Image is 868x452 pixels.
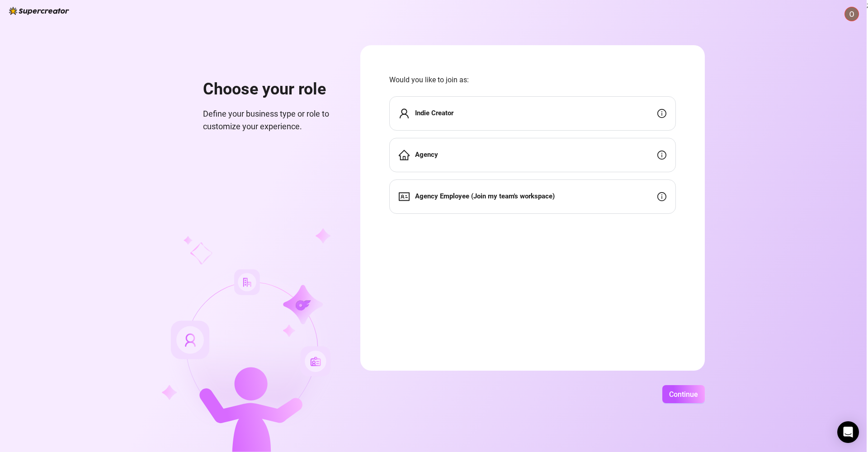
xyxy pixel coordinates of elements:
img: logo [9,7,69,15]
span: info-circle [657,192,666,201]
span: Would you like to join as: [389,74,676,85]
h1: Choose your role [203,80,339,99]
span: info-circle [657,151,666,160]
span: Define your business type or role to customize your experience. [203,108,339,133]
span: Continue [669,390,698,399]
strong: Agency [415,151,438,159]
strong: Indie Creator [415,109,453,117]
span: idcard [399,191,410,202]
div: Open Intercom Messenger [837,421,859,443]
span: home [399,150,410,160]
strong: Agency Employee (Join my team's workspace) [415,192,555,200]
img: ACg8ocIlan3QP7VPPzuoHnHXKCx6OMU1aHLaSV4nq8J6HAggvCLlug=s96-c [845,7,859,21]
button: Continue [662,385,705,403]
span: info-circle [657,109,666,118]
span: user [399,108,410,119]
